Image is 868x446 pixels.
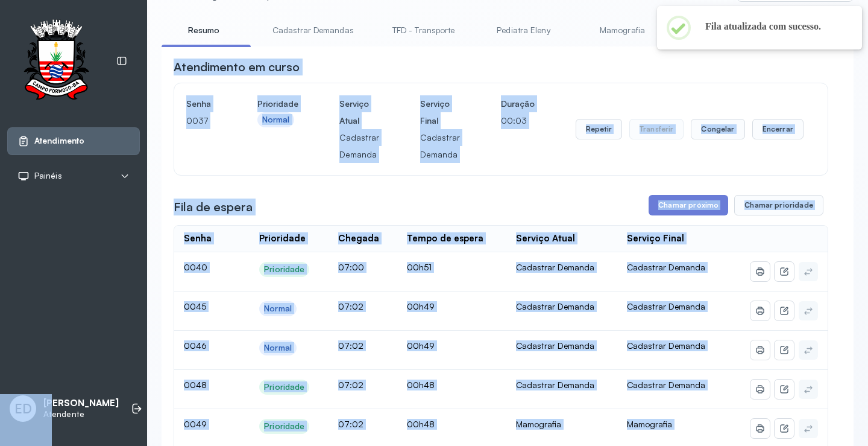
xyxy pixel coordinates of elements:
[338,380,363,390] span: 07:02
[734,195,823,215] button: Chamar prioridade
[260,21,366,40] a: Cadastrar Demandas
[752,119,804,139] button: Encerrar
[627,262,705,272] span: Cadastrar Demanda
[17,135,130,147] a: Atendimento
[264,421,304,432] div: Prioridade
[407,419,435,429] span: 00h48
[264,343,292,353] div: Normal
[420,95,460,129] h4: Serviço Final
[501,95,535,112] h4: Duração
[420,129,460,163] p: Cadastrar Demanda
[34,136,84,146] span: Atendimento
[627,340,705,351] span: Cadastrar Demanda
[338,301,363,311] span: 07:02
[338,262,364,272] span: 07:00
[186,95,216,112] h4: Senha
[264,382,304,392] div: Prioridade
[407,301,435,311] span: 00h49
[407,233,483,244] div: Tempo de espera
[481,21,565,40] a: Pediatra Eleny
[516,262,608,273] div: Cadastrar Demanda
[184,262,207,272] span: 0040
[516,233,575,244] div: Serviço Atual
[629,119,684,139] button: Transferir
[13,19,99,103] img: Logotipo do estabelecimento
[705,21,843,33] h2: Fila atualizada com sucesso.
[407,262,432,272] span: 00h51
[34,171,62,181] span: Painéis
[338,419,363,429] span: 07:02
[174,199,253,215] h3: Fila de espera
[186,112,216,129] p: 0037
[338,340,363,351] span: 07:02
[576,119,622,139] button: Repetir
[339,129,379,163] p: Cadastrar Demanda
[184,419,207,429] span: 0049
[691,119,744,139] button: Congelar
[339,95,379,129] h4: Serviço Atual
[257,95,298,112] h4: Prioridade
[184,380,207,390] span: 0048
[407,340,435,351] span: 00h49
[184,340,207,351] span: 0046
[501,112,535,129] p: 00:03
[184,233,212,244] div: Senha
[43,409,119,419] p: Atendente
[174,59,300,75] h3: Atendimento em curso
[627,380,705,390] span: Cadastrar Demanda
[43,398,119,409] p: [PERSON_NAME]
[627,419,672,429] span: Mamografia
[259,233,306,244] div: Prioridade
[516,340,608,351] div: Cadastrar Demanda
[338,233,379,244] div: Chegada
[407,380,435,390] span: 00h48
[516,301,608,312] div: Cadastrar Demanda
[162,21,246,40] a: Resumo
[516,419,608,430] div: Mamografia
[649,195,728,215] button: Chamar próximo
[184,301,206,311] span: 0045
[580,21,664,40] a: Mamografia
[380,21,467,40] a: TFD - Transporte
[627,301,705,311] span: Cadastrar Demanda
[262,115,290,125] div: Normal
[516,380,608,390] div: Cadastrar Demanda
[264,304,292,314] div: Normal
[627,233,684,244] div: Serviço Final
[264,264,304,275] div: Prioridade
